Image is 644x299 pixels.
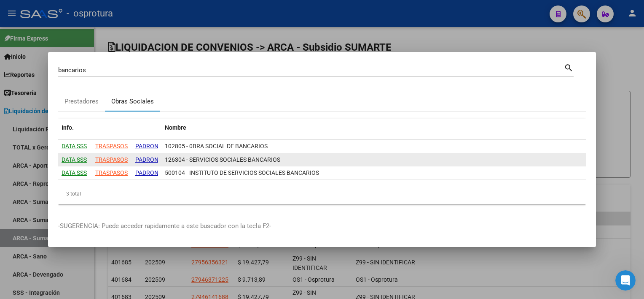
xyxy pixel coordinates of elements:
div: 102805 - 0BRA SOCIAL DE BANCARIOS [165,141,582,151]
span: Nombre [165,124,186,131]
a: DATA SSS [62,143,87,149]
input: PADRON [135,155,158,165]
a: DATA SSS [62,169,87,176]
div: Obras Sociales [111,97,154,106]
div: TRASPASOS [95,168,128,178]
iframe: Intercom live chat [615,270,636,291]
input: PADRON [135,168,158,178]
div: 126304 - SERVICIOS SOCIALES BANCARIOS [165,155,582,165]
datatable-header-cell: Nombre [161,119,586,137]
div: 500104 - INSTITUTO DE SERVICIOS SOCIALES BANCARIOS [165,168,582,178]
mat-icon: search [564,62,574,72]
p: -SUGERENCIA: Puede acceder rapidamente a este buscador con la tecla F2- [58,221,586,231]
div: Prestadores [64,97,99,106]
input: PADRON [135,141,158,151]
a: DATA SSS [62,156,87,163]
span: Info. [62,124,74,131]
div: TRASPASOS [95,155,128,165]
datatable-header-cell: Info. [58,119,92,137]
div: TRASPASOS [95,141,128,151]
div: 3 total [58,183,586,204]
